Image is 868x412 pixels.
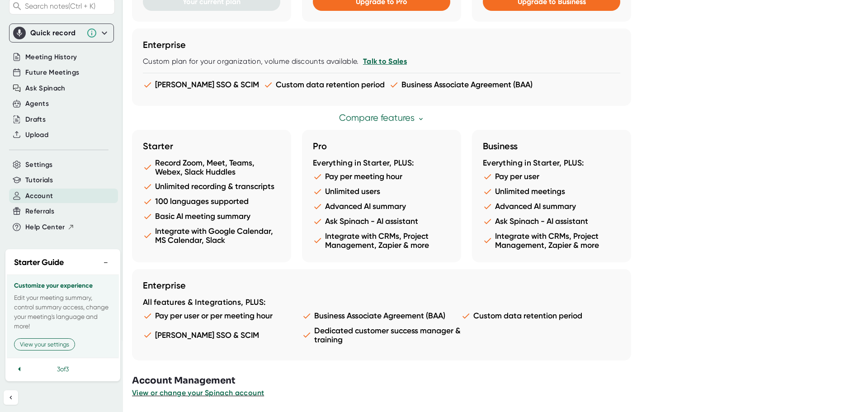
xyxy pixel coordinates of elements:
[313,187,450,196] li: Unlimited users
[264,80,385,90] li: Custom data retention period
[363,57,407,66] a: Talk to Sales
[25,160,53,170] button: Settings
[25,83,66,94] button: Ask Spinach
[289,4,305,20] div: Close
[25,206,54,217] button: Referrals
[132,388,264,397] span: View or change your Spinach account
[313,158,450,168] div: Everything in Starter, PLUS:
[143,326,302,344] li: [PERSON_NAME] SSO & SCIM
[389,80,533,90] li: Business Associate Agreement (BAA)
[132,388,264,398] button: View or change your Spinach account
[272,4,289,21] button: Collapse window
[143,212,280,221] li: Basic AI meeting summary
[25,222,65,232] span: Help Center
[339,113,425,123] a: Compare features
[483,187,620,196] li: Unlimited meetings
[4,390,18,405] button: Collapse sidebar
[483,202,620,211] li: Advanced AI summary
[483,141,620,152] h3: Business
[313,172,450,181] li: Pay per meeting hour
[25,191,53,201] button: Account
[143,39,620,50] h3: Enterprise
[132,374,868,388] h3: Account Management
[143,197,280,206] li: 100 languages supported
[143,141,280,152] h3: Starter
[143,80,259,90] li: [PERSON_NAME] SSO & SCIM
[100,256,112,269] button: −
[461,311,620,321] li: Custom data retention period
[30,28,82,38] div: Quick record
[6,4,23,21] button: go back
[483,158,620,168] div: Everything in Starter, PLUS:
[14,293,112,331] p: Edit your meeting summary, control summary access, change your meeting's language and more!
[313,232,450,250] li: Integrate with CRMs, Project Management, Zapier & more
[25,67,79,78] button: Future Meetings
[14,256,64,269] h2: Starter Guide
[25,114,46,125] button: Drafts
[313,217,450,226] li: Ask Spinach - AI assistant
[143,280,620,291] h3: Enterprise
[25,52,77,62] button: Meeting History
[302,311,461,321] li: Business Associate Agreement (BAA)
[143,227,280,245] li: Integrate with Google Calendar, MS Calendar, Slack
[14,282,112,289] h3: Customize your experience
[13,24,110,42] div: Quick record
[25,175,53,185] button: Tutorials
[25,130,48,140] button: Upload
[302,326,461,344] li: Dedicated customer success manager & training
[14,338,75,350] button: View your settings
[25,222,75,232] button: Help Center
[143,298,620,308] div: All features & Integrations, PLUS:
[313,141,450,152] h3: Pro
[143,158,280,176] li: Record Zoom, Meet, Teams, Webex, Slack Huddles
[483,172,620,181] li: Pay per user
[143,311,302,321] li: Pay per user or per meeting hour
[483,232,620,250] li: Integrate with CRMs, Project Management, Zapier & more
[483,217,620,226] li: Ask Spinach - AI assistant
[143,57,620,66] div: Custom plan for your organization, volume discounts available.
[313,202,450,211] li: Advanced AI summary
[25,99,49,109] button: Agents
[25,2,112,10] span: Search notes (Ctrl + K)
[143,182,280,191] li: Unlimited recording & transcripts
[57,365,69,373] span: 3 of 3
